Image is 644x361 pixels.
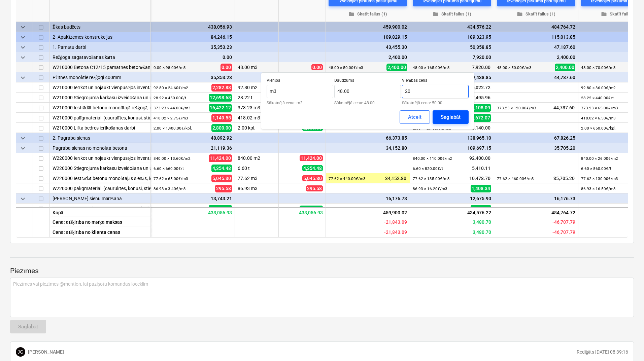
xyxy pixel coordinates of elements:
[215,185,232,192] span: 295.58
[53,123,148,133] div: W210000 Lifta bedres ierīkošanas darbi
[235,82,279,93] div: 92.80 m2
[211,114,232,121] span: 1,149.55
[53,22,148,32] div: Ēkas budžets
[468,104,491,111] span: 14,108.09
[497,42,575,52] div: 47,187.60
[497,65,532,70] small: 48.00 × 50.00€ / m3
[329,32,407,42] div: 109,829.15
[151,207,235,217] div: 438,056.93
[331,10,404,18] span: Skatīt failus (1)
[469,175,491,182] span: 10,478.70
[235,103,279,113] div: 373.23 m3
[329,65,363,70] small: 48.00 × 50.00€ / m3
[19,144,27,152] span: keyboard_arrow_down
[53,143,148,153] div: Pagraba sienas no monolīta betona
[302,165,323,171] span: 4,354.48
[329,176,366,181] small: 77.62 × 440.00€ / m3
[473,229,491,235] span: Paredzamā rentabilitāte - iesniegts piedāvājums salīdzinājumā ar klienta cenu
[279,207,326,217] div: 438,056.93
[413,32,491,42] div: 189,323.95
[154,186,186,191] small: 86.93 × 3.40€ / m3
[413,65,450,70] small: 48.00 × 165.00€ / m3
[555,64,575,71] span: 2,400.00
[497,176,534,181] small: 77.62 × 460.00€ / m3
[471,124,491,131] span: 3,140.00
[581,106,618,110] small: 373.23 × 65.00€ / m3
[50,227,151,237] div: Cena: atšķirība no klienta cenas
[154,116,188,120] small: 418.02 × 2.75€ / m3
[53,113,148,122] div: W210000 palīgmateriali (caurulītes, konusi, stieple, distanceri, kokmateriali)
[413,176,450,181] small: 77.62 × 135.00€ / m3
[53,32,148,42] div: 2- Apakšzemes konstrukcijas
[497,193,575,204] div: 16,176.73
[577,349,628,355] p: Rediģēts [DATE] 08:39:16
[19,23,27,31] span: keyboard_arrow_down
[415,10,488,18] span: Skatīt failus (1)
[53,173,148,183] div: W220000 Iestrādāt betonu monolītajās sienās, ieskaitot betona nosegšanu un kopšanu
[154,65,186,70] small: 0.00 × 98.00€ / m3
[209,154,232,162] span: 11,424.00
[413,143,491,153] div: 109,697.15
[19,53,27,62] span: keyboard_arrow_down
[211,175,232,182] span: 5,045.30
[311,64,323,70] span: 0.00
[154,22,232,32] div: 438,056.93
[553,205,575,212] span: 12,800.29
[235,173,279,183] div: 77.62 m3
[154,207,191,211] small: 71.51 × 155.50€ / m3
[53,183,148,193] div: W220000 palīgmateriali (caurulītes, konusi, stieple, distanceri, kokmateriali)
[413,52,491,62] div: 7,920.00
[500,10,573,18] span: Skatīt failus (1)
[581,126,616,131] small: 2.00 × 650.00€ / kpl.
[581,116,616,120] small: 418.02 × 6.50€ / m3
[154,166,184,171] small: 6.60 × 660.00€ / t
[329,193,407,204] div: 16,176.73
[497,143,575,153] div: 35,705.20
[154,42,232,52] div: 35,353.23
[154,176,188,181] small: 77.62 × 65.00€ / m3
[413,22,491,32] div: 434,576.22
[19,134,27,142] span: keyboard_arrow_down
[329,133,407,143] div: 66,373.85
[53,133,148,143] div: 2. Pagraba sienas
[402,78,469,85] p: Vienības cena
[53,193,148,203] div: Nesošo sienu mūrēšana
[154,85,188,90] small: 92.80 × 24.60€ / m2
[53,153,148,163] div: W220000 Ierīkot un nojaukt vienpusējos inventārveidņus ar balstiem un stiprinājumiem monolīto sie...
[413,42,491,52] div: 50,358.85
[235,204,279,214] div: 71.51 m3
[267,78,333,85] p: Vienība
[400,110,430,124] button: Atcelt
[209,205,232,212] span: 11,119.81
[384,205,407,212] span: 12,800.29
[53,82,148,92] div: W210000 Ierīkot un nojaukt vienpusējos inventārveidņus ar koka balstiem
[497,72,575,82] div: 44,787.60
[471,64,491,71] span: 7,920.00
[329,143,407,153] div: 34,152.80
[581,166,611,171] small: 6.60 × 560.00€ / t
[50,207,151,217] div: Kopā
[610,329,644,361] iframe: Chat Widget
[413,133,491,143] div: 138,965.10
[581,96,614,100] small: 28.22 × 440.00€ / t
[553,104,575,111] span: 44,787.60
[19,43,27,51] span: keyboard_arrow_down
[384,219,407,225] span: Paredzamā rentabilitāte - iesniegts piedāvājums salīdzinājumā ar mērķa cenu
[154,126,192,131] small: 2.00 × 1,400.00€ / kpl.
[386,64,407,71] span: 2,400.00
[154,52,232,62] div: 0.00
[302,125,323,131] span: 2,800.00
[235,113,279,123] div: 418.02 m3
[53,62,148,72] div: W210000 Betona C12/15 pamatnes betonēšana zem monolītās dzelzsbetona plātnes 70mm biezumā
[517,11,523,17] span: folder
[469,94,491,101] span: 17,495.96
[413,193,491,204] div: 12,675.90
[235,163,279,173] div: 6.60 t
[209,94,232,101] span: 12,698.68
[154,32,232,42] div: 84,246.15
[581,156,618,161] small: 840.00 × 26.00€ / m2
[300,155,323,161] span: 11,424.00
[471,185,491,192] span: 1,408.34
[19,33,27,41] span: keyboard_arrow_down
[581,176,618,181] small: 77.62 × 130.00€ / m3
